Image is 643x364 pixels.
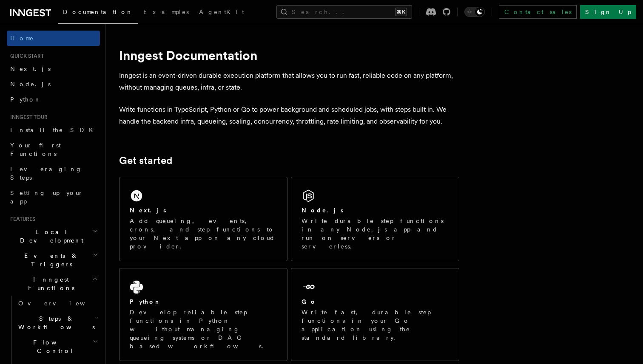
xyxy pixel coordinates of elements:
span: Documentation [63,8,133,15]
a: Next.jsAdd queueing, events, crons, and step functions to your Next app on any cloud provider. [119,177,287,261]
span: Next.js [10,65,51,72]
span: Overview [18,300,106,307]
button: Events & Triggers [7,248,100,272]
span: Node.js [10,81,51,87]
a: Overview [15,296,100,311]
a: Leveraging Steps [7,161,100,185]
a: Python [7,92,100,107]
a: Your first Functions [7,138,100,161]
p: Add queueing, events, crons, and step functions to your Next app on any cloud provider. [130,217,277,251]
button: Inngest Functions [7,272,100,296]
p: Develop reliable step functions in Python without managing queueing systems or DAG based workflows. [130,308,277,350]
a: Next.js [7,61,100,76]
span: Examples [143,8,189,15]
span: Steps & Workflows [15,314,95,331]
span: Quick start [7,53,44,59]
span: Python [10,96,41,103]
h2: Python [130,297,161,306]
span: Events & Triggers [7,251,93,268]
a: GoWrite fast, durable step functions in your Go application using the standard library. [291,268,459,361]
span: Install the SDK [10,127,98,133]
span: Inngest Functions [7,275,92,292]
a: Examples [138,3,194,23]
p: Write durable step functions in any Node.js app and run on servers or serverless. [302,217,449,251]
a: Get started [119,155,172,166]
span: Inngest tour [7,114,48,121]
span: Home [10,34,34,42]
a: Contact sales [499,5,577,19]
button: Local Development [7,224,100,248]
span: Features [7,216,35,223]
p: Write fast, durable step functions in your Go application using the standard library. [302,308,449,342]
span: AgentKit [199,8,244,15]
kbd: ⌘K [395,8,407,16]
button: Flow Control [15,335,100,358]
h1: Inngest Documentation [119,48,459,63]
a: Home [7,31,100,46]
a: Sign Up [580,5,636,19]
a: PythonDevelop reliable step functions in Python without managing queueing systems or DAG based wo... [119,268,287,361]
h2: Next.js [130,206,166,214]
span: Your first Functions [10,142,61,157]
a: Setting up your app [7,185,100,209]
p: Inngest is an event-driven durable execution platform that allows you to run fast, reliable code ... [119,70,459,93]
button: Toggle dark mode [464,7,485,17]
span: Local Development [7,228,93,245]
span: Flow Control [15,338,92,355]
span: Setting up your app [10,189,83,205]
a: Node.js [7,76,100,92]
a: Install the SDK [7,122,100,138]
a: Documentation [58,3,138,24]
button: Search...⌘K [276,5,412,19]
h2: Go [302,297,317,306]
h2: Node.js [302,206,344,214]
a: AgentKit [194,3,249,23]
p: Write functions in TypeScript, Python or Go to power background and scheduled jobs, with steps bu... [119,104,459,127]
span: Leveraging Steps [10,166,82,181]
a: Node.jsWrite durable step functions in any Node.js app and run on servers or serverless. [291,177,459,261]
button: Steps & Workflows [15,311,100,335]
